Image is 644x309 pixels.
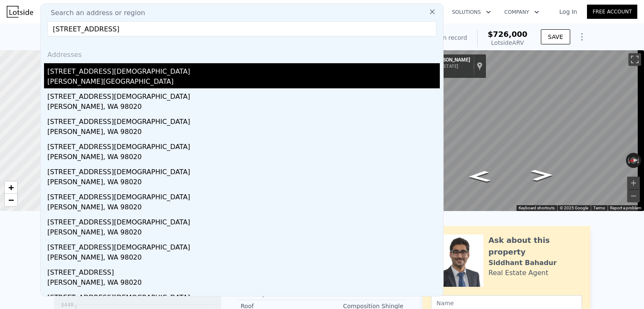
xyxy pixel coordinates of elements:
span: + [8,182,14,193]
button: Zoom in [627,177,640,189]
button: Rotate counterclockwise [626,153,631,168]
div: Map [384,50,644,211]
a: Zoom out [5,194,17,206]
button: Show Options [574,28,590,45]
div: [PERSON_NAME], WA 98020 [47,102,440,113]
button: Company [498,5,546,20]
div: Street View [384,50,644,211]
span: − [8,195,14,205]
div: Ask about this property [488,234,582,258]
a: Terms (opens in new tab) [593,206,605,210]
button: SAVE [541,29,570,44]
button: Toggle fullscreen view [628,53,641,66]
span: © 2025 Google [560,206,588,210]
div: [PERSON_NAME], WA 98020 [47,152,440,164]
div: [PERSON_NAME], WA 98020 [47,278,440,289]
div: Real Estate Agent [488,268,548,278]
tspan: $448 [61,302,74,308]
img: Lotside [7,6,33,18]
div: [PERSON_NAME], WA 98020 [47,127,440,139]
div: [STREET_ADDRESS][DEMOGRAPHIC_DATA] [47,289,440,303]
div: [STREET_ADDRESS][DEMOGRAPHIC_DATA] [47,139,440,152]
a: Report a problem [610,206,641,210]
div: [STREET_ADDRESS][DEMOGRAPHIC_DATA] [47,239,440,252]
path: Go South, Wetmore Ave [522,167,563,183]
span: $726,000 [488,30,527,39]
div: Siddhant Bahadur [488,258,557,268]
div: [STREET_ADDRESS][DEMOGRAPHIC_DATA] [47,113,440,127]
div: Lotside ARV [488,39,527,47]
div: [PERSON_NAME], WA 98020 [47,202,440,214]
button: Zoom out [627,190,640,202]
div: [PERSON_NAME], WA 98020 [47,252,440,264]
span: Search an address or region [44,8,145,18]
div: [STREET_ADDRESS][DEMOGRAPHIC_DATA] [47,88,440,102]
button: Solutions [445,5,498,20]
div: [STREET_ADDRESS][DEMOGRAPHIC_DATA] [47,214,440,227]
div: [PERSON_NAME], WA 98020 [47,177,440,189]
div: [PERSON_NAME], WA 98020 [47,227,440,239]
input: Enter an address, city, region, neighborhood or zip code [47,21,436,36]
button: Keyboard shortcuts [519,205,555,211]
a: Zoom in [5,181,17,194]
div: [STREET_ADDRESS][DEMOGRAPHIC_DATA] [47,164,440,177]
div: Addresses [44,43,440,63]
div: [STREET_ADDRESS] [47,264,440,278]
button: Rotate clockwise [637,153,641,168]
button: Reset the view [626,157,641,164]
div: [PERSON_NAME][GEOGRAPHIC_DATA] [47,77,440,88]
div: [STREET_ADDRESS][DEMOGRAPHIC_DATA] [47,63,440,77]
path: Go North, Wetmore Ave [459,168,500,185]
a: Show location on map [477,62,483,71]
a: Log In [549,8,587,16]
a: Free Account [587,5,637,19]
div: [STREET_ADDRESS][DEMOGRAPHIC_DATA] [47,189,440,202]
